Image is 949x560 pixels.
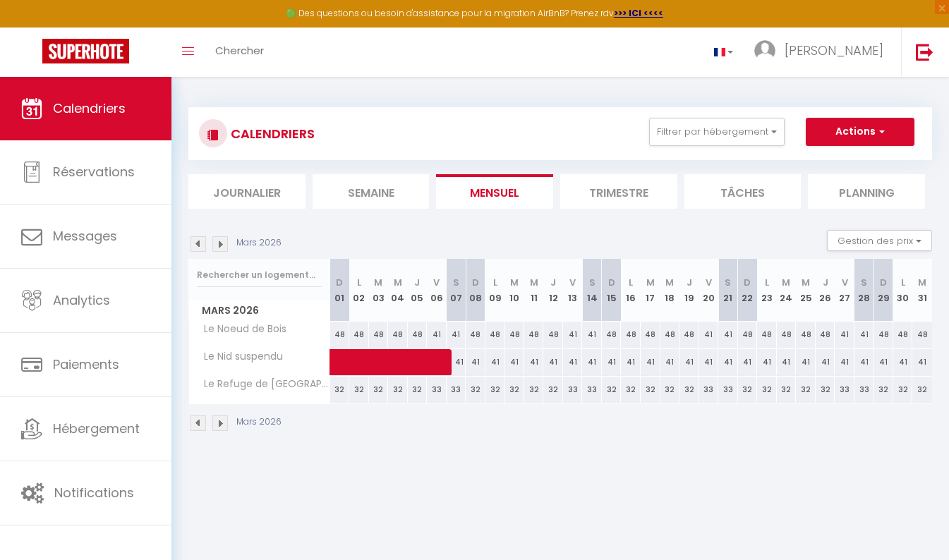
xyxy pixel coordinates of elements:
abbr: S [725,276,731,289]
abbr: V [706,276,712,289]
li: Planning [808,174,925,209]
div: 32 [641,377,660,403]
span: Messages [53,227,117,245]
th: 15 [602,259,622,322]
div: 41 [893,349,913,375]
div: 32 [777,377,797,403]
a: ... [PERSON_NAME] [744,28,901,77]
th: 14 [582,259,602,322]
h3: CALENDRIERS [227,118,315,150]
div: 48 [388,322,408,348]
img: Super Booking [42,39,129,63]
div: 33 [854,377,874,403]
div: 48 [330,322,350,348]
th: 13 [563,259,583,322]
button: Filtrer par hébergement [649,118,785,146]
span: Chercher [215,43,264,58]
div: 32 [330,377,350,403]
p: Mars 2026 [236,236,282,250]
p: Mars 2026 [236,415,282,429]
th: 25 [796,259,816,322]
a: Chercher [205,28,274,77]
div: 32 [388,377,408,403]
div: 41 [874,349,893,375]
strong: >>> ICI <<<< [614,7,663,19]
th: 28 [854,259,874,322]
div: 41 [912,349,932,375]
abbr: D [880,276,887,289]
div: 32 [408,377,428,403]
div: 41 [543,349,563,375]
th: 06 [427,259,447,322]
div: 32 [660,377,680,403]
abbr: M [510,276,519,289]
abbr: M [918,276,926,289]
div: 33 [699,377,719,403]
abbr: L [765,276,769,289]
div: 48 [524,322,544,348]
li: Trimestre [560,174,677,209]
span: Analytics [53,291,110,309]
abbr: J [550,276,556,289]
div: 48 [485,322,505,348]
div: 48 [816,322,835,348]
abbr: M [665,276,674,289]
th: 03 [369,259,389,322]
div: 33 [718,377,738,403]
div: 41 [816,349,835,375]
div: 41 [563,349,583,375]
abbr: M [646,276,655,289]
div: 48 [369,322,389,348]
div: 48 [874,322,893,348]
div: 41 [718,322,738,348]
abbr: D [608,276,615,289]
div: 41 [602,349,622,375]
div: 48 [621,322,641,348]
div: 33 [563,377,583,403]
span: Calendriers [53,99,126,117]
div: 32 [912,377,932,403]
abbr: J [414,276,420,289]
abbr: D [744,276,751,289]
div: 41 [718,349,738,375]
div: 32 [504,377,524,403]
div: 32 [524,377,544,403]
div: 48 [679,322,699,348]
abbr: M [782,276,790,289]
abbr: S [861,276,867,289]
th: 29 [874,259,893,322]
th: 01 [330,259,350,322]
span: Réservations [53,163,135,181]
th: 17 [641,259,660,322]
div: 41 [699,349,719,375]
div: 41 [796,349,816,375]
div: 41 [854,349,874,375]
div: 48 [466,322,485,348]
div: 48 [796,322,816,348]
div: 41 [582,322,602,348]
div: 33 [427,377,447,403]
div: 32 [349,377,369,403]
div: 33 [582,377,602,403]
th: 26 [816,259,835,322]
div: 48 [349,322,369,348]
div: 32 [543,377,563,403]
div: 41 [679,349,699,375]
th: 11 [524,259,544,322]
th: 19 [679,259,699,322]
abbr: J [823,276,828,289]
div: 32 [796,377,816,403]
li: Mensuel [436,174,553,209]
abbr: D [472,276,479,289]
div: 48 [504,322,524,348]
div: 32 [679,377,699,403]
th: 07 [447,259,466,322]
th: 30 [893,259,913,322]
span: [PERSON_NAME] [785,42,883,59]
th: 27 [835,259,854,322]
div: 48 [408,322,428,348]
div: 32 [893,377,913,403]
li: Semaine [313,174,430,209]
div: 32 [816,377,835,403]
div: 41 [854,322,874,348]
